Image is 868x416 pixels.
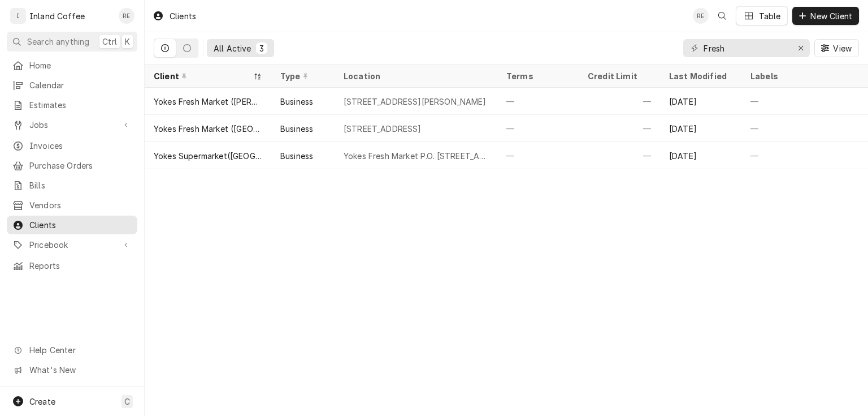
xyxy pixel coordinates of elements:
div: [STREET_ADDRESS][PERSON_NAME] [344,96,487,108]
span: Vendors [29,199,132,211]
div: Yokes Fresh Market ([GEOGRAPHIC_DATA]) [154,123,262,135]
div: Yokes Fresh Market P.O. [STREET_ADDRESS] [344,150,488,162]
div: Location [344,70,488,82]
div: — [497,88,579,115]
a: Home [7,56,137,75]
input: Keyword search [704,39,788,57]
span: Create [29,397,55,406]
div: Yokes Fresh Market ([PERSON_NAME]) [154,96,262,108]
div: Business [280,150,313,162]
button: Search anythingCtrlK [7,32,137,52]
a: Go to Jobs [7,115,137,134]
a: Estimates [7,96,137,114]
a: Go to Pricebook [7,235,137,254]
div: Ruth Easley's Avatar [693,8,709,24]
span: Estimates [29,99,132,111]
a: Vendors [7,196,137,215]
span: New Client [808,10,854,22]
a: Purchase Orders [7,156,137,175]
span: Bills [29,179,132,191]
div: — [497,142,579,169]
div: Client [154,70,251,82]
button: Erase input [792,39,810,57]
div: — [497,115,579,142]
span: Home [29,59,132,71]
span: Search anything [27,36,89,48]
div: Credit Limit [588,70,649,82]
span: Pricebook [29,239,115,251]
span: Calendar [29,79,132,91]
div: RE [119,8,134,24]
a: Bills [7,176,137,195]
div: Labels [750,70,868,82]
div: Business [280,96,313,108]
div: Table [759,10,781,22]
div: [DATE] [660,115,741,142]
div: Ruth Easley's Avatar [119,8,134,24]
span: View [831,42,854,54]
a: Invoices [7,136,137,155]
div: Last Modified [669,70,730,82]
span: Invoices [29,140,132,152]
a: Calendar [7,76,137,95]
button: Open search [713,7,731,25]
div: 3 [258,42,265,54]
div: [STREET_ADDRESS] [344,123,422,135]
div: [DATE] [660,88,741,115]
div: — [579,115,660,142]
div: [DATE] [660,142,741,169]
div: All Active [214,42,251,54]
div: — [579,88,660,115]
span: Reports [29,260,132,272]
span: K [125,36,130,48]
span: Purchase Orders [29,160,132,171]
button: New Client [792,7,859,25]
span: Ctrl [102,36,117,48]
span: C [124,396,130,408]
div: Type [280,70,323,82]
span: Jobs [29,119,115,131]
span: What's New [29,364,131,376]
div: Yokes Supermarket([GEOGRAPHIC_DATA]) [154,150,262,162]
a: Go to What's New [7,361,137,379]
a: Reports [7,256,137,275]
div: Terms [506,70,567,82]
span: Help Center [29,344,131,356]
span: Clients [29,219,132,231]
div: I [10,8,26,24]
a: Go to Help Center [7,341,137,359]
div: RE [693,8,709,24]
button: View [814,39,859,57]
a: Clients [7,216,137,234]
div: Business [280,123,313,135]
div: Inland Coffee [29,10,85,22]
div: — [579,142,660,169]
